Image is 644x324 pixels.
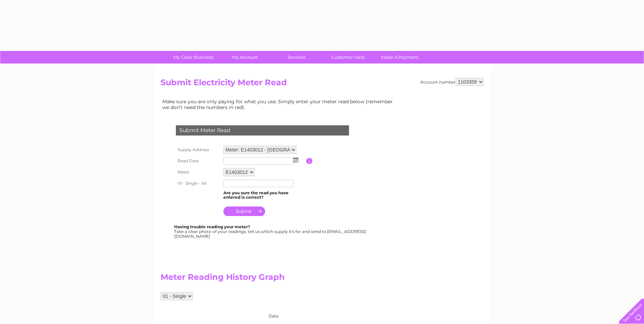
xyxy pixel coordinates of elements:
b: Having trouble reading your meter? [174,224,250,229]
a: My Clear Business [165,51,221,64]
th: Meter [174,166,222,178]
a: Services [269,51,325,64]
a: Make A Payment [372,51,428,64]
div: Account number [420,78,484,86]
img: ... [293,157,298,163]
div: Take a clear photo of your readings, tell us which supply it's for and send to [EMAIL_ADDRESS][DO... [174,224,367,238]
th: 01 - Single - All [174,178,222,189]
div: Date [161,307,398,319]
a: Customer Help [320,51,376,64]
th: Read Date [174,156,222,166]
input: Information [306,158,313,164]
th: Supply Address [174,144,222,156]
div: Submit Meter Read [176,125,349,136]
td: Are you sure the read you have entered is correct? [222,189,306,202]
h2: Submit Electricity Meter Read [161,78,484,91]
h2: Meter Reading History Graph [161,272,398,285]
input: Submit [223,206,265,216]
td: Make sure you are only paying for what you use. Simply enter your meter read below (remember we d... [161,97,398,111]
a: My Account [217,51,273,64]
